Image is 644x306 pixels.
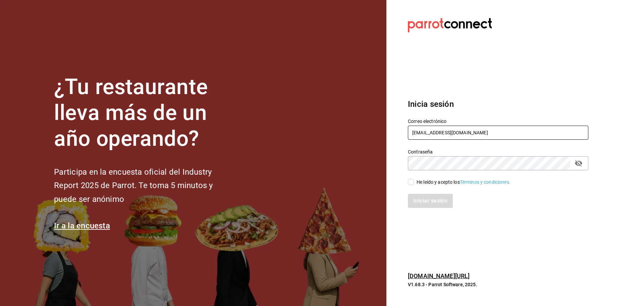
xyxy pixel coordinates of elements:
[408,119,588,124] label: Correo electrónico
[408,126,588,140] input: Ingresa tu correo electrónico
[417,179,511,186] div: He leído y acepto los
[408,272,470,279] a: [DOMAIN_NAME][URL]
[408,98,588,110] h3: Inicia sesión
[54,165,235,206] h2: Participa en la encuesta oficial del Industry Report 2025 de Parrot. Te toma 5 minutos y puede se...
[573,158,584,169] button: passwordField
[54,221,110,230] a: Ir a la encuesta
[408,149,588,154] label: Contraseña
[408,281,588,288] p: V1.68.3 - Parrot Software, 2025.
[460,179,511,185] a: Términos y condiciones.
[54,74,235,151] h1: ¿Tu restaurante lleva más de un año operando?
